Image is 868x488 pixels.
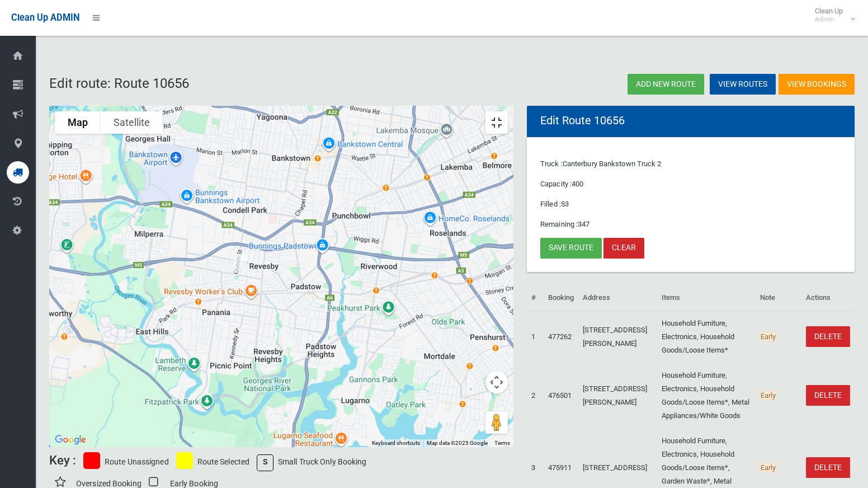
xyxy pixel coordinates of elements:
h2: Edit route: Route 10656 [49,76,445,91]
button: Map camera controls [485,371,508,393]
span: Clean Up [809,7,854,24]
a: View Bookings [779,74,855,95]
button: Toggle fullscreen view [485,111,508,134]
a: Clear [603,238,644,259]
span: 400 [572,180,583,188]
td: 476501 [544,363,578,428]
p: Remaining : [540,218,841,231]
span: Canterbury Bankstown Truck 2 [563,159,662,168]
a: DELETE [806,457,850,478]
th: # [527,285,544,311]
span: S [257,454,273,471]
h6: Key : [49,454,76,467]
button: Keyboard shortcuts [372,439,420,447]
p: Filled : [540,198,841,211]
a: DELETE [806,326,850,347]
div: 4 Creswell Street, REVESBY NSW 2212 [228,249,251,277]
p: Route Selected [197,455,249,470]
span: Early [760,332,776,341]
button: Show satellite imagery [101,111,163,134]
span: Early [760,463,776,472]
button: Show street map [55,111,101,134]
th: Actions [801,285,855,311]
a: Add new route [628,74,704,95]
a: View Routes [710,74,776,95]
a: Open this area in Google Maps (opens a new window) [52,433,89,447]
p: Route Unassigned [105,455,169,470]
th: Address [578,285,657,311]
td: 1 [527,311,544,363]
a: Save route [540,238,602,259]
td: [STREET_ADDRESS][PERSON_NAME] [578,363,657,428]
span: Clean Up ADMIN [11,12,79,23]
span: Early [760,391,776,400]
th: Items [657,285,756,311]
button: Drag Pegman onto the map to open Street View [485,411,508,434]
td: 2 [527,363,544,428]
span: 53 [561,200,569,208]
span: 347 [578,220,589,228]
td: 477262 [544,311,578,363]
a: DELETE [806,385,850,406]
th: Note [756,285,801,311]
p: Small Truck Only Booking [278,455,366,470]
span: Map data ©2025 Google [427,440,488,446]
header: Edit Route 10656 [527,110,638,132]
td: Household Furniture, Electronics, Household Goods/Loose Items* [657,311,756,363]
p: Capacity : [540,177,841,191]
th: Booking [544,285,578,311]
small: Admin [815,15,843,24]
td: Household Furniture, Electronics, Household Goods/Loose Items*, Metal Appliances/White Goods [657,363,756,428]
a: Terms (opens in new tab) [494,440,510,446]
img: Google [52,433,89,447]
p: Truck : [540,157,841,171]
td: [STREET_ADDRESS][PERSON_NAME] [578,311,657,363]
